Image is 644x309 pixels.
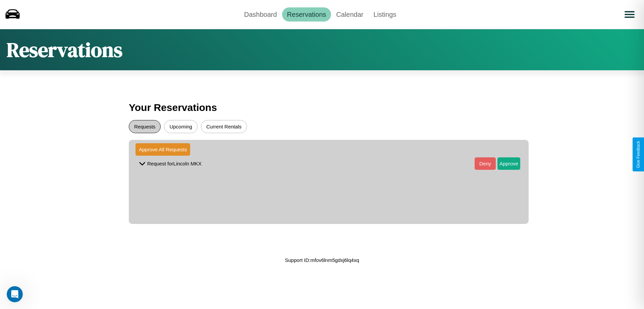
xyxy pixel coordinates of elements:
button: Requests [129,120,161,133]
a: Calendar [331,7,368,22]
button: Open menu [620,5,639,24]
iframe: Intercom live chat [7,286,23,302]
button: Approve All Requests [136,143,190,156]
button: Approve [497,157,520,170]
button: Current Rentals [201,120,247,133]
a: Listings [368,7,401,22]
p: Support ID: mfov6lnm5gdxj6lq4xq [285,256,359,265]
a: Reservations [282,7,331,22]
p: Request for Lincoln MKX [147,159,202,168]
button: Deny [475,157,496,170]
h1: Reservations [7,36,122,64]
button: Upcoming [164,120,198,133]
a: Dashboard [239,7,282,22]
h3: Your Reservations [129,99,515,117]
div: Give Feedback [636,141,641,168]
